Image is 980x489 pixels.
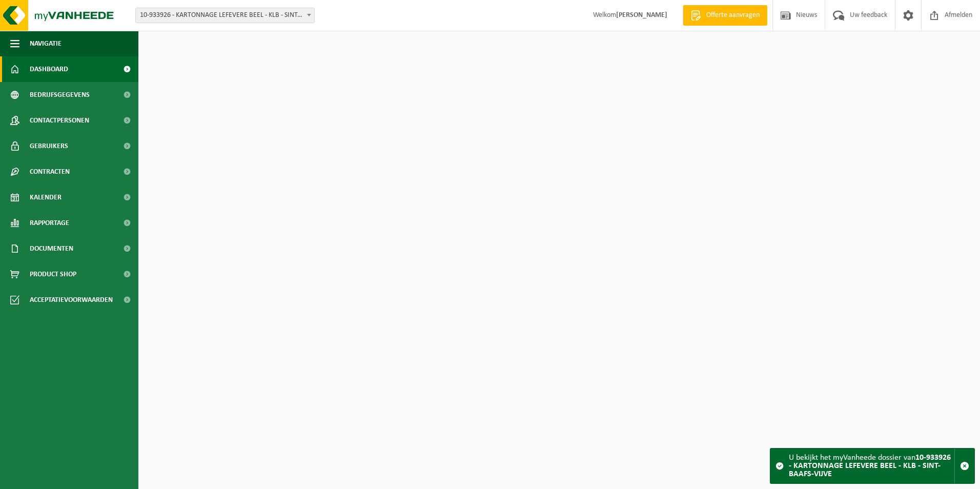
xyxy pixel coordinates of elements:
span: Navigatie [30,31,62,56]
strong: 10-933926 - KARTONNAGE LEFEVERE BEEL - KLB - SINT-BAAFS-VIJVE [789,454,951,478]
span: 10-933926 - KARTONNAGE LEFEVERE BEEL - KLB - SINT-BAAFS-VIJVE [135,8,315,23]
a: Offerte aanvragen [683,5,767,26]
strong: [PERSON_NAME] [616,11,667,19]
span: Product Shop [30,261,76,287]
span: Acceptatievoorwaarden [30,287,113,313]
span: Bedrijfsgegevens [30,82,90,108]
div: U bekijkt het myVanheede dossier van [789,449,954,483]
span: Kalender [30,185,62,210]
span: Offerte aanvragen [704,10,762,21]
span: Documenten [30,236,73,261]
span: Contracten [30,159,70,185]
span: Contactpersonen [30,108,89,133]
span: Dashboard [30,56,68,82]
span: Rapportage [30,210,69,236]
span: Gebruikers [30,133,68,159]
span: 10-933926 - KARTONNAGE LEFEVERE BEEL - KLB - SINT-BAAFS-VIJVE [136,8,314,23]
